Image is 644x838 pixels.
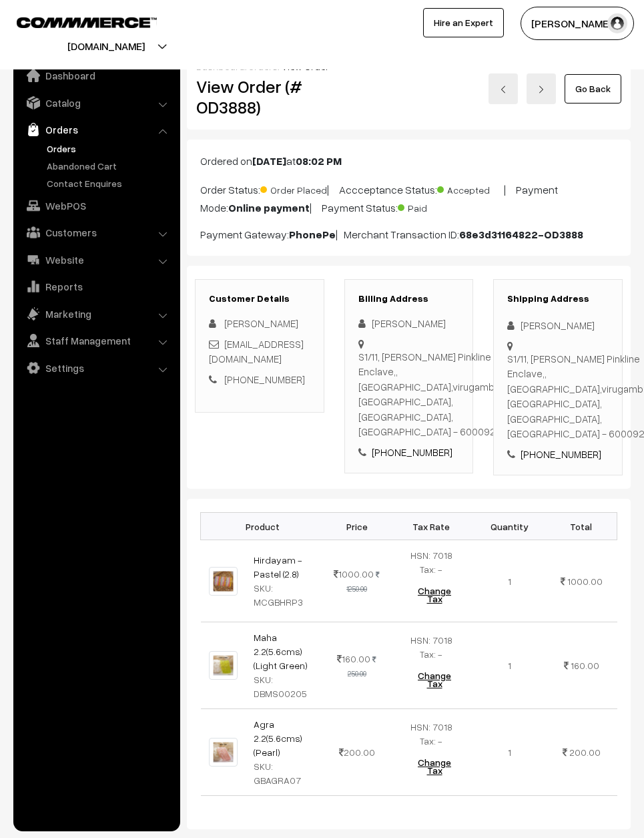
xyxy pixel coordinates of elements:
[499,85,507,93] img: left-arrow.png
[507,293,609,304] h3: Shipping Address
[43,159,176,173] a: Abandoned Cart
[200,153,617,169] p: Ordered on at
[521,7,634,40] button: [PERSON_NAME]
[403,748,465,785] button: Change Tax
[423,8,504,37] a: Hire an Expert
[372,446,452,458] a: [PHONE_NUMBER]
[228,201,310,214] b: Online payment
[17,13,133,29] a: COMMMERCE
[358,349,523,439] div: S1/11, [PERSON_NAME] Pinkline Enclave,, [GEOGRAPHIC_DATA],virugambakkam [GEOGRAPHIC_DATA], [GEOGR...
[201,513,325,540] th: Product
[571,660,599,671] span: 160.00
[200,226,617,242] p: Payment Gateway: | Merchant Transaction ID:
[508,576,511,587] span: 1
[459,228,583,241] b: 68e3d31164822-OD3888
[43,176,176,190] a: Contact Enquires
[337,653,370,664] span: 160.00
[358,293,460,304] h3: Billing Address
[209,567,238,596] img: 2.3.jpg
[410,634,452,660] span: HSN: 7018 Tax: -
[17,91,176,115] a: Catalog
[17,302,176,326] a: Marketing
[334,568,374,580] span: 1000.00
[224,317,298,329] span: [PERSON_NAME]
[339,747,375,758] span: 200.00
[17,63,176,87] a: Dashboard
[398,198,464,215] span: Paid
[17,356,176,380] a: Settings
[209,338,304,365] a: [EMAIL_ADDRESS][DOMAIN_NAME]
[410,721,452,747] span: HSN: 7018 Tax: -
[410,550,452,575] span: HSN: 7018 Tax: -
[209,651,238,680] img: 06.jpg
[607,13,627,33] img: user
[252,154,286,168] b: [DATE]
[521,448,601,460] a: [PHONE_NUMBER]
[254,718,302,758] a: Agra 2.2(5.6cms) (Pearl)
[325,513,389,540] th: Price
[17,274,176,298] a: Reports
[17,220,176,244] a: Customers
[224,373,305,385] a: [PHONE_NUMBER]
[254,759,317,787] div: SKU: GBAGRA07
[200,180,617,216] p: Order Status: | Accceptance Status: | Payment Mode: | Payment Status:
[508,747,511,758] span: 1
[209,293,310,304] h3: Customer Details
[546,513,617,540] th: Total
[437,180,504,197] span: Accepted
[474,513,546,540] th: Quantity
[21,29,192,63] button: [DOMAIN_NAME]
[17,329,176,353] a: Staff Management
[565,74,621,103] a: Go Back
[569,747,601,758] span: 200.00
[254,554,302,580] a: Hirdayam - Pastel (2.8)
[196,76,324,118] h2: View Order (# OD3888)
[254,632,308,671] a: Maha 2.2(5.6cms) (Light Green)
[358,316,460,331] div: [PERSON_NAME]
[209,738,238,767] img: 2.jpg
[507,318,609,333] div: [PERSON_NAME]
[537,85,545,93] img: right-arrow.png
[388,513,473,540] th: Tax Rate
[348,655,377,678] strike: 250.00
[508,660,511,671] span: 1
[17,248,176,272] a: Website
[17,118,176,142] a: Orders
[17,194,176,218] a: WebPOS
[403,661,465,698] button: Change Tax
[289,228,336,241] b: PhonePe
[296,154,342,168] b: 08:02 PM
[43,142,176,156] a: Orders
[403,576,465,614] button: Change Tax
[17,17,157,27] img: COMMMERCE
[254,672,317,700] div: SKU: DBMS00205
[567,576,603,587] span: 1000.00
[254,581,317,609] div: SKU: MCGBHRP3
[260,180,327,197] span: Order Placed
